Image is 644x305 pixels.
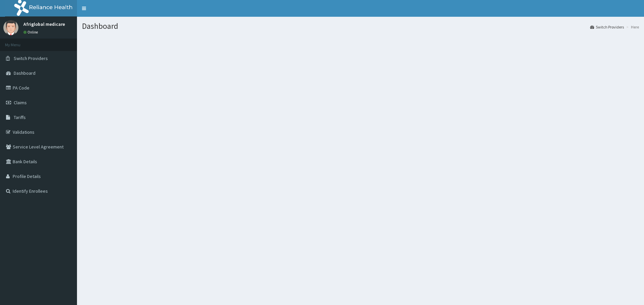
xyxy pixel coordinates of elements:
[590,24,624,30] a: Switch Providers
[625,24,639,30] li: Here
[14,70,35,76] span: Dashboard
[14,55,48,61] span: Switch Providers
[3,20,18,35] img: User Image
[14,114,26,120] span: Tariffs
[23,30,39,35] a: Online
[23,22,65,26] p: Afriglobal medicare
[14,100,27,106] span: Claims
[82,22,639,30] h1: Dashboard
